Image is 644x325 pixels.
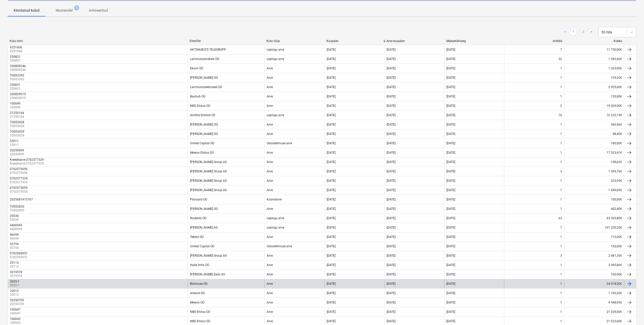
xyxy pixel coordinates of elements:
[562,29,568,35] a: Previous page
[190,76,218,79] div: [PERSON_NAME] OÜ
[564,111,624,119] div: 16 232,19€
[564,74,624,82] div: 129,20€
[387,170,396,173] div: [DATE]
[10,265,20,269] p: 25112
[327,179,336,182] div: [DATE]
[10,152,25,156] p: 20250809
[560,235,562,239] div: 1
[10,102,20,105] div: 100049
[10,83,20,87] div: 250831
[10,171,29,175] p: 0702575056
[327,104,336,108] div: [DATE]
[446,151,455,154] div: [DATE]
[387,301,396,304] div: [DATE]
[446,141,455,145] div: [DATE]
[558,57,562,61] div: 32
[560,254,562,257] div: 3
[446,226,455,229] div: [DATE]
[446,273,455,276] div: [DATE]
[560,151,562,154] div: 1
[190,216,206,220] div: Rockbild OÜ
[560,226,562,229] div: 7
[10,96,27,100] p: 250829015
[560,291,562,295] div: 1
[387,235,396,239] div: [DATE]
[10,236,20,241] p: 46654
[190,85,222,89] div: Lammutusteenused OÜ
[387,291,396,295] div: [DATE]
[446,48,455,51] div: [DATE]
[327,57,336,61] div: [DATE]
[10,224,22,227] div: 4400945
[446,216,455,220] div: [DATE]
[564,298,624,307] div: 4 948,95€
[387,57,396,61] div: [DATE]
[10,317,20,321] div: 100043
[190,207,218,211] div: [PERSON_NAME] OÜ
[10,120,24,124] div: TOS53028
[10,55,20,58] div: 250831
[446,282,455,286] div: [DATE]
[10,233,19,236] div: 46654
[564,186,624,194] div: 1 049,03€
[327,95,336,98] div: [DATE]
[190,48,226,51] div: AKTSIASELTS TELEGRUPP
[10,77,25,82] p: TOS53392
[190,39,262,43] div: Ettevõte
[10,198,33,201] div: 2025081415767
[10,111,24,115] div: 21250164
[564,280,624,288] div: 24 018,50€
[190,301,204,304] div: Mewox OÜ
[446,170,455,173] div: [DATE]
[446,160,455,164] div: [DATE]
[267,179,273,182] div: Arve
[564,139,624,147] div: 180,00€
[564,270,624,278] div: 100,00€
[564,233,624,241] div: 712,00€
[190,57,219,61] div: Lammutusmehed OÜ
[267,198,282,201] div: Koondarve
[267,226,284,229] div: Lepingu arve
[10,274,23,278] p: 3019578
[327,291,336,295] div: [DATE]
[190,273,225,276] div: [PERSON_NAME] Eesti AS
[10,289,19,293] div: 32012
[558,113,562,117] div: 10
[10,214,19,218] div: 25030
[10,227,23,231] p: 4400945
[387,254,396,257] div: [DATE]
[564,214,624,222] div: 43 303,80€
[10,308,20,311] div: 100047
[10,149,24,152] div: 20250809
[446,291,455,295] div: [DATE]
[10,280,19,283] div: 2025-1
[560,132,562,136] div: 1
[10,205,24,208] div: TOS52830
[327,76,336,79] div: [DATE]
[564,308,624,316] div: 21 329,00€
[267,151,273,154] div: Arve
[564,289,624,297] div: 1 160,20€
[190,254,227,257] div: [PERSON_NAME] Group AS
[10,74,24,77] div: TOS53392
[190,235,204,239] div: Tekero OÜ
[10,143,20,147] p: 53011
[190,245,214,248] div: United Capital OÜ
[190,310,210,314] div: NBG Ehitus OÜ
[560,179,562,182] div: 1
[564,167,624,175] div: 1 099,76€
[564,64,624,72] div: 1 263,00€
[564,149,624,157] div: 17 023,41€
[267,67,273,70] div: Arve
[89,8,108,13] p: Arhiveeritud
[564,252,624,260] div: 2 481,35€
[387,141,396,145] div: [DATE]
[387,245,396,248] div: [DATE]
[267,310,273,314] div: Arve
[267,235,273,239] div: Arve
[560,67,562,70] div: 1
[190,151,214,154] div: Mewox Ehitus OÜ
[267,95,273,98] div: Arve
[564,224,624,232] div: 101 220,20€
[10,105,22,110] p: 100049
